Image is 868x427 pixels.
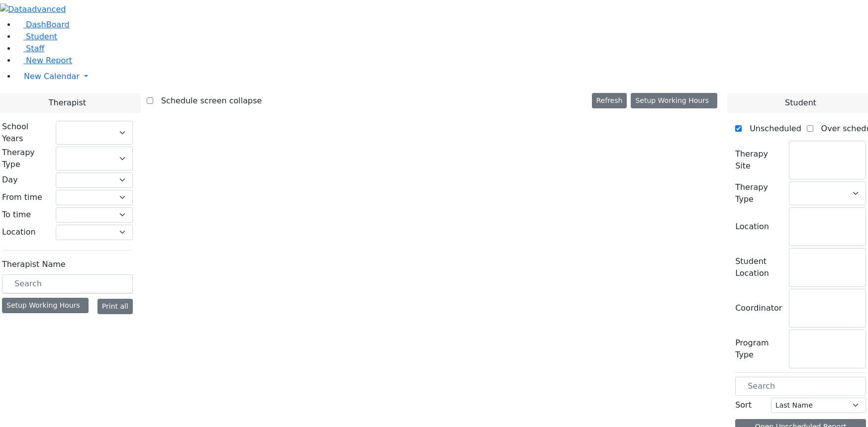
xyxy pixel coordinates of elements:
input: Search [2,274,133,293]
label: Location [735,221,769,233]
label: Student Location [735,256,783,279]
button: Print all [97,299,133,314]
label: From time [2,191,42,203]
label: Therapist Name [2,258,66,270]
button: Refresh [592,93,627,108]
span: New Calendar [24,72,80,81]
label: Program Type [735,337,783,361]
label: Day [2,174,18,186]
a: Student [16,32,57,41]
label: Therapy Type [2,147,50,171]
label: Therapy Site [735,148,783,172]
span: DashBoard [26,20,70,29]
a: DashBoard [16,20,70,29]
label: School Years [2,121,50,145]
input: Search [735,377,866,396]
span: Therapist [49,97,86,109]
span: Student [785,97,816,109]
label: Therapy Type [735,181,783,205]
a: Staff [16,44,44,53]
label: Unscheduled [742,121,801,137]
span: New Report [26,56,72,65]
label: Coordinator [735,302,782,314]
label: Schedule screen collapse [153,93,262,109]
label: Sort [735,399,752,411]
div: Setup Working Hours [2,298,89,313]
a: New Calendar [16,67,868,86]
span: Staff [26,44,44,53]
a: New Report [16,56,72,65]
button: Setup Working Hours [631,93,717,108]
label: Location [2,226,36,238]
span: Student [26,32,57,41]
label: To time [2,209,31,221]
